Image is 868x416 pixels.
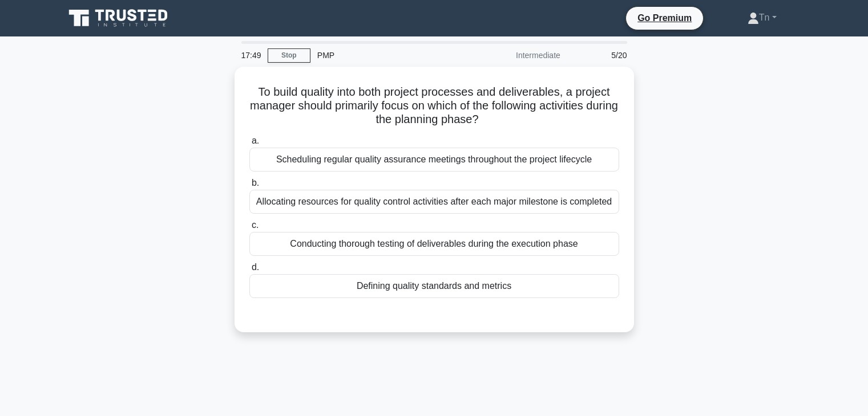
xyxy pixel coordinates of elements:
div: Intermediate [467,44,567,67]
div: PMP [310,44,467,67]
a: Go Premium [631,11,699,25]
div: Scheduling regular quality assurance meetings throughout the project lifecycle [249,148,619,172]
a: Stop [268,48,310,63]
span: d. [252,262,259,272]
a: Tn [720,6,804,29]
div: Conducting thorough testing of deliverables during the execution phase [249,232,619,256]
div: Defining quality standards and metrics [249,274,619,298]
div: 17:49 [235,44,268,67]
span: c. [252,220,259,230]
div: Allocating resources for quality control activities after each major milestone is completed [249,190,619,214]
span: b. [252,178,259,187]
div: 5/20 [567,44,634,67]
h5: To build quality into both project processes and deliverables, a project manager should primarily... [248,85,620,127]
span: a. [252,136,259,145]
